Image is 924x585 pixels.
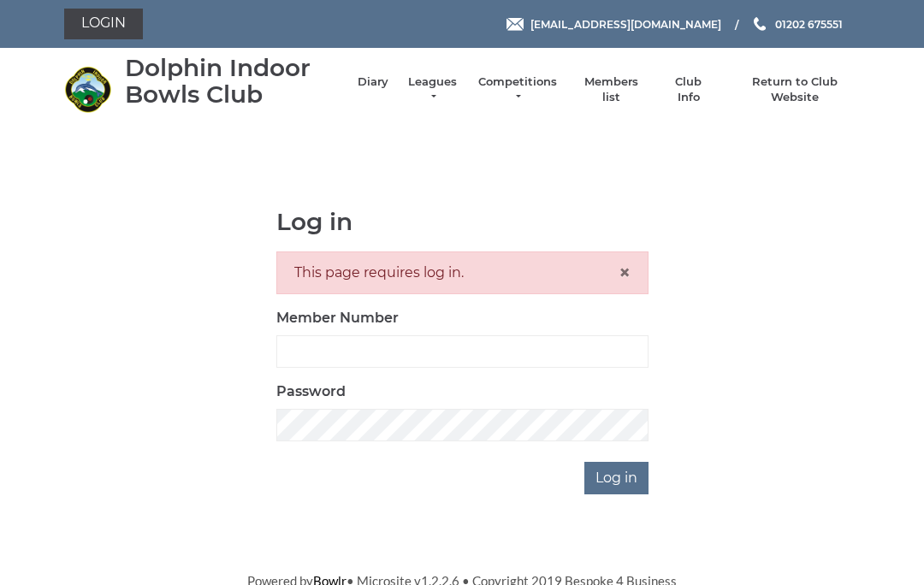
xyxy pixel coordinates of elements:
div: This page requires log in. [276,251,649,294]
a: Leagues [406,74,459,105]
img: Dolphin Indoor Bowls Club [64,66,111,113]
a: Email [EMAIL_ADDRESS][DOMAIN_NAME] [506,16,721,32]
label: Member Number [276,308,399,328]
div: Dolphin Indoor Bowls Club [125,55,341,108]
a: Return to Club Website [731,74,860,105]
a: Login [64,9,143,39]
img: Phone us [754,17,766,31]
button: Close [619,263,631,283]
a: Diary [358,74,388,90]
img: Email [506,18,524,31]
span: 01202 675551 [775,17,843,30]
a: Club Info [664,74,714,105]
a: Competitions [477,74,559,105]
h1: Log in [276,209,649,235]
input: Log in [584,462,649,494]
span: × [619,260,631,285]
label: Password [276,381,346,402]
span: [EMAIL_ADDRESS][DOMAIN_NAME] [530,17,721,30]
a: Phone us 01202 675551 [751,16,843,32]
a: Members list [575,74,646,105]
